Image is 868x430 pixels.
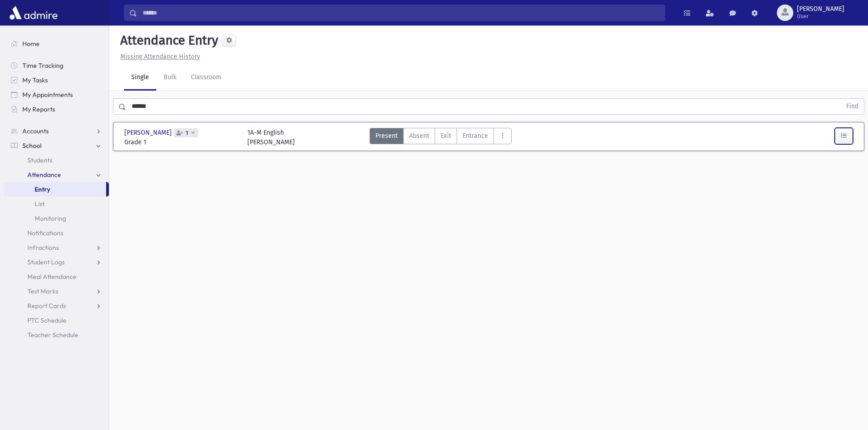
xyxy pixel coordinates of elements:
span: Time Tracking [22,61,63,70]
span: Accounts [22,127,49,135]
span: Exit [441,131,451,141]
u: Missing Attendance History [120,53,200,61]
span: Notifications [27,229,63,237]
span: PTC Schedule [27,316,67,324]
div: AttTypes [370,128,512,147]
span: [PERSON_NAME] [124,128,174,137]
a: Accounts [4,124,109,138]
a: Student Logs [4,255,109,269]
a: Students [4,153,109,167]
span: Monitoring [35,214,66,223]
span: Student Logs [27,258,65,266]
a: Single [124,65,156,91]
span: Attendance [27,171,61,179]
a: Home [4,36,109,51]
img: AdmirePro [7,4,60,22]
a: School [4,138,109,153]
span: Meal Attendance [27,273,77,281]
span: My Reports [22,105,55,113]
div: 1A-M English [PERSON_NAME] [247,128,295,147]
a: Time Tracking [4,58,109,73]
a: My Appointments [4,87,109,102]
span: User [797,13,844,20]
span: Absent [409,131,429,141]
a: Infractions [4,240,109,255]
a: Entry [4,182,106,197]
h5: Attendance Entry [117,33,218,48]
a: Missing Attendance History [117,53,200,61]
span: School [22,142,41,150]
a: Monitoring [4,211,109,226]
span: Home [22,40,40,48]
span: Test Marks [27,287,58,295]
span: My Tasks [22,76,48,84]
span: Present [375,131,398,141]
span: Report Cards [27,302,66,310]
a: Notifications [4,226,109,240]
span: Entry [35,185,50,193]
a: My Tasks [4,73,109,87]
a: Test Marks [4,284,109,298]
a: My Reports [4,102,109,116]
a: Bulk [156,65,184,91]
a: List [4,197,109,211]
span: My Appointments [22,91,73,99]
span: Teacher Schedule [27,331,78,339]
a: Meal Attendance [4,269,109,284]
a: Classroom [184,65,229,91]
span: List [35,200,45,208]
span: Grade 1 [124,137,238,147]
a: Report Cards [4,298,109,313]
a: Attendance [4,167,109,182]
a: Teacher Schedule [4,328,109,342]
span: Students [27,156,52,164]
span: Infractions [27,243,59,252]
a: PTC Schedule [4,313,109,328]
span: Entrance [462,131,488,141]
input: Search [137,5,665,21]
button: Find [841,99,864,114]
span: [PERSON_NAME] [797,5,844,13]
span: 1 [184,130,190,136]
